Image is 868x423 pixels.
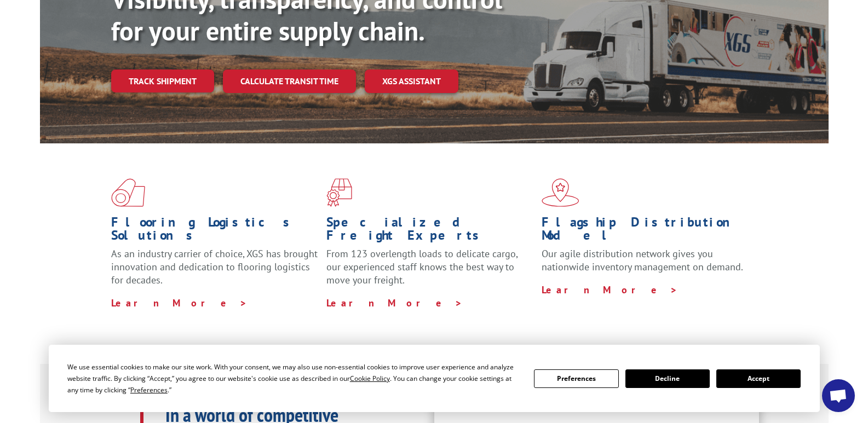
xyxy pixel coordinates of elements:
[111,297,248,309] a: Learn More >
[542,216,749,247] h1: Flagship Distribution Model
[67,361,521,396] div: We use essential cookies to make our site work. With your consent, we may also use non-essential ...
[716,369,801,388] button: Accept
[223,69,356,93] a: Calculate transit time
[625,369,710,388] button: Decline
[534,369,618,388] button: Preferences
[326,247,533,296] p: From 123 overlength loads to delicate cargo, our experienced staff knows the best way to move you...
[111,69,214,92] a: Track shipment
[326,216,533,247] h1: Specialized Freight Experts
[365,69,458,93] a: XGS ASSISTANT
[111,178,145,207] img: xgs-icon-total-supply-chain-intelligence-red
[111,216,318,247] h1: Flooring Logistics Solutions
[326,178,352,207] img: xgs-icon-focused-on-flooring-red
[542,283,678,296] a: Learn More >
[49,345,820,412] div: Cookie Consent Prompt
[111,247,318,286] span: As an industry carrier of choice, XGS has brought innovation and dedication to flooring logistics...
[542,247,743,273] span: Our agile distribution network gives you nationwide inventory management on demand.
[130,385,168,395] span: Preferences
[822,379,855,412] div: Open chat
[326,297,463,309] a: Learn More >
[542,178,579,207] img: xgs-icon-flagship-distribution-model-red
[350,374,390,383] span: Cookie Policy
